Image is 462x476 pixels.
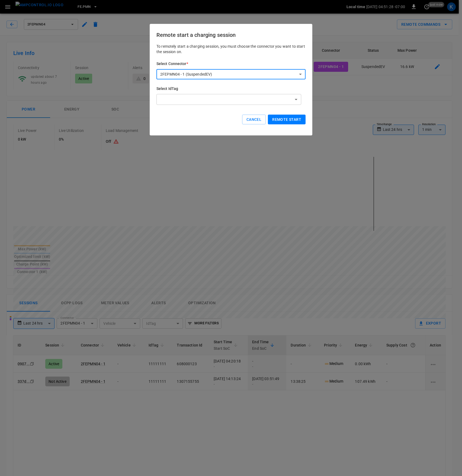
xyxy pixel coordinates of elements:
h6: Select IdTag [156,86,306,92]
button: Remote start [268,115,306,125]
p: To remotely start a charging session, you must choose the connector you want to start the session... [156,44,306,54]
button: Cancel [242,115,266,125]
div: 2FEPMN04 - 1 (SuspendedEV) [156,69,306,79]
h6: Remote start a charging session [156,31,306,39]
h6: Select Connector [156,61,306,67]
